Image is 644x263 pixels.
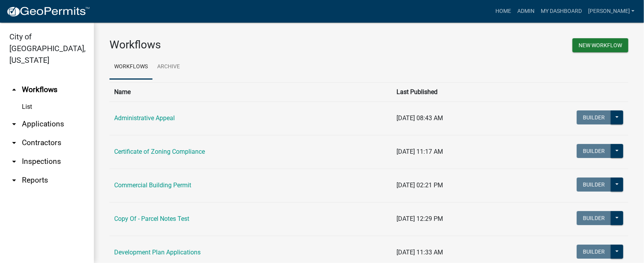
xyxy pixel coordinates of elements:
[396,249,443,256] span: [DATE] 11:33 AM
[585,4,638,19] a: [PERSON_NAME]
[114,181,191,189] a: Commercial Building Permit
[577,144,611,158] button: Builder
[9,85,19,94] i: arrow_drop_up
[396,114,443,122] span: [DATE] 08:43 AM
[514,4,538,19] a: Admin
[109,82,392,101] th: Name
[538,4,585,19] a: My Dashboard
[9,176,19,185] i: arrow_drop_down
[577,110,611,124] button: Builder
[577,178,611,192] button: Builder
[114,114,175,122] a: Administrative Appeal
[9,119,19,129] i: arrow_drop_down
[9,138,19,147] i: arrow_drop_down
[152,55,185,80] a: Archive
[577,245,611,259] button: Builder
[396,148,443,155] span: [DATE] 11:17 AM
[492,4,514,19] a: Home
[572,38,628,52] button: New Workflow
[109,55,152,80] a: Workflows
[396,215,443,222] span: [DATE] 12:29 PM
[114,249,201,256] a: Development Plan Applications
[577,211,611,225] button: Builder
[392,82,509,101] th: Last Published
[114,215,189,222] a: Copy Of - Parcel Notes Test
[396,181,443,189] span: [DATE] 02:21 PM
[109,38,363,52] h3: Workflows
[114,148,205,155] a: Certificate of Zoning Compliance
[9,157,19,166] i: arrow_drop_down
